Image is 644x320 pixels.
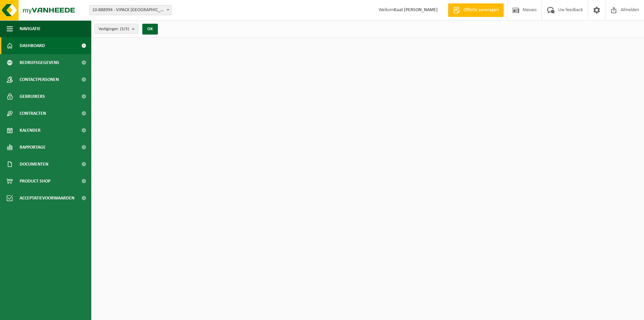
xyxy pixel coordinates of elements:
[98,24,129,34] span: Vestigingen
[448,3,504,17] a: Offerte aanvragen
[20,88,45,105] span: Gebruikers
[20,139,46,156] span: Rapportage
[95,24,138,34] button: Vestigingen(3/3)
[394,7,438,13] strong: Kaat [PERSON_NAME]
[120,27,129,31] count: (3/3)
[142,24,158,35] button: OK
[462,7,500,14] span: Offerte aanvragen
[20,54,59,71] span: Bedrijfsgegevens
[20,190,74,207] span: Acceptatievoorwaarden
[90,5,171,15] span: 10-888994 - VIPACK NV - WIELSBEKE
[20,156,48,173] span: Documenten
[20,105,46,122] span: Contracten
[20,122,41,139] span: Kalender
[20,37,45,54] span: Dashboard
[20,173,50,190] span: Product Shop
[20,20,41,37] span: Navigatie
[89,5,172,15] span: 10-888994 - VIPACK NV - WIELSBEKE
[20,71,59,88] span: Contactpersonen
